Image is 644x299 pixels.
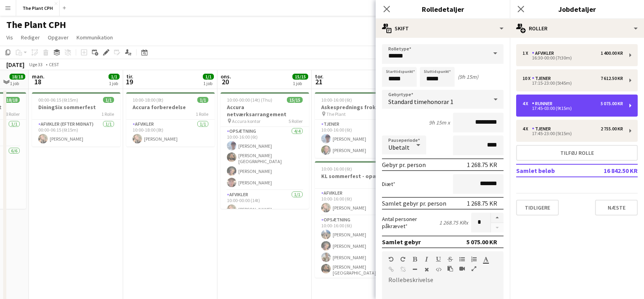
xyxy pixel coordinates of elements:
[532,76,554,81] div: Tjener
[321,166,352,172] span: 10:00-16:00 (6t)
[315,161,403,278] div: 10:00-16:00 (6t)6/6KL sommerfest - opætning2 RollerAfvikler1/110:00-16:00 (6t)[PERSON_NAME]Opsætn...
[447,256,453,262] button: Gennemstreget
[133,97,163,103] span: 10:00-18:00 (8t)
[439,219,468,226] div: 1 268.75 KR x
[6,19,66,31] h1: The Plant CPH
[73,32,116,43] a: Kommunikation
[288,118,303,124] span: 5 Roller
[3,32,16,43] a: Vis
[126,73,133,80] span: tir.
[471,266,477,272] button: Fuld skærm
[221,92,309,209] app-job-card: 10:00-00:00 (14t) (Thu)15/15Accura netværksarrangement Accura kontor5 RollerOpsætning4/410:00-16:...
[424,256,429,262] button: Kursiv
[510,19,644,38] div: Roller
[483,256,489,262] button: Tekstfarve
[424,266,429,273] button: Ryd formatering
[532,101,556,106] div: Runner
[31,77,45,86] span: 18
[516,200,559,215] button: Tidligere
[382,199,446,207] div: Samlet gebyr pr. person
[459,266,465,272] button: Indsæt video
[314,77,324,86] span: 21
[532,126,554,132] div: Tjener
[376,19,510,38] div: Skift
[595,200,638,215] button: Næste
[601,50,623,56] div: 1 400.00 KR
[32,120,120,147] app-card-role: Afvikler (efter midnat)1/100:00-06:15 (6t15m)[PERSON_NAME]
[412,266,417,273] button: Vandret linje
[18,32,43,43] a: Rediger
[197,97,208,103] span: 1/1
[221,73,231,80] span: ons.
[227,97,272,103] span: 10:00-00:00 (14t) (Thu)
[522,132,623,136] div: 17:45-23:00 (5t15m)
[382,215,439,230] label: Antal personer påkrævet
[221,104,309,118] h3: Accura netværksarrangement
[522,76,532,81] div: 10 x
[109,80,119,86] div: 1 job
[126,120,215,147] app-card-role: Afvikler1/110:00-18:00 (8t)[PERSON_NAME]
[45,32,72,43] a: Opgaver
[412,256,417,262] button: Fed
[382,238,421,246] div: Samlet gebyr
[522,50,532,56] div: 1 x
[601,101,623,106] div: 5 075.00 KR
[491,213,504,223] button: Forøg
[315,173,403,180] h3: KL sommerfest - opætning
[382,161,426,169] div: Gebyr pr. person
[388,98,453,106] span: Standard timehonorar 1
[467,199,497,207] div: 1 268.75 KR
[400,256,406,262] button: Gentag
[321,97,352,103] span: 10:00-16:00 (6t)
[522,106,623,110] div: 17:45-03:00 (9t15m)
[126,104,215,111] h3: Accura forberedelse
[125,77,133,86] span: 19
[232,118,260,124] span: Accura kontor
[516,164,592,177] td: Samlet beløb
[6,111,20,117] span: 8 Roller
[458,73,478,80] div: (9h 15m)
[601,126,623,132] div: 2 755.00 KR
[26,61,46,67] span: Uge 33
[447,266,453,272] button: Sæt ind som almindelig tekst
[516,145,638,161] button: Tilføj rolle
[522,81,623,85] div: 17:15-23:00 (5t45m)
[388,143,410,151] span: Ubetalt
[126,92,215,147] app-job-card: 10:00-18:00 (8t)1/1Accura forberedelse1 RolleAfvikler1/110:00-18:00 (8t)[PERSON_NAME]
[293,80,308,86] div: 1 job
[326,111,346,117] span: The Plant
[77,34,113,41] span: Kommunikation
[459,256,465,262] button: Uordnet liste
[103,97,114,103] span: 1/1
[49,61,59,67] div: CEST
[510,4,644,14] h3: Jobdetaljer
[21,34,40,41] span: Rediger
[6,34,13,41] span: Vis
[109,74,120,80] span: 1/1
[522,56,623,60] div: 16:30-00:00 (7t30m)
[471,256,477,262] button: Ordnet liste
[315,120,403,158] app-card-role: Tjener2/210:00-16:00 (6t)[PERSON_NAME][PERSON_NAME]
[315,104,403,111] h3: Askesprednings frokost
[522,126,532,132] div: 4 x
[4,97,20,103] span: 18/18
[315,189,403,215] app-card-role: Afvikler1/110:00-16:00 (6t)[PERSON_NAME]
[466,238,497,246] div: 5 075.00 KR
[522,101,532,106] div: 4 x
[203,80,213,86] div: 1 job
[601,76,623,81] div: 7 612.50 KR
[287,97,303,103] span: 15/15
[315,215,403,290] app-card-role: Opsætning5/510:00-16:00 (6t)[PERSON_NAME][PERSON_NAME][PERSON_NAME][PERSON_NAME][GEOGRAPHIC_DATA]
[16,0,60,16] button: The Plant CPH
[436,256,441,262] button: Understregning
[32,73,45,80] span: man.
[315,73,324,80] span: tor.
[9,74,25,80] span: 18/18
[48,34,69,41] span: Opgaver
[315,92,403,158] app-job-card: 10:00-16:00 (6t)2/2Askesprednings frokost The Plant1 RolleTjener2/210:00-16:00 (6t)[PERSON_NAME][...
[532,50,557,56] div: Afvikler
[6,61,24,69] div: [DATE]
